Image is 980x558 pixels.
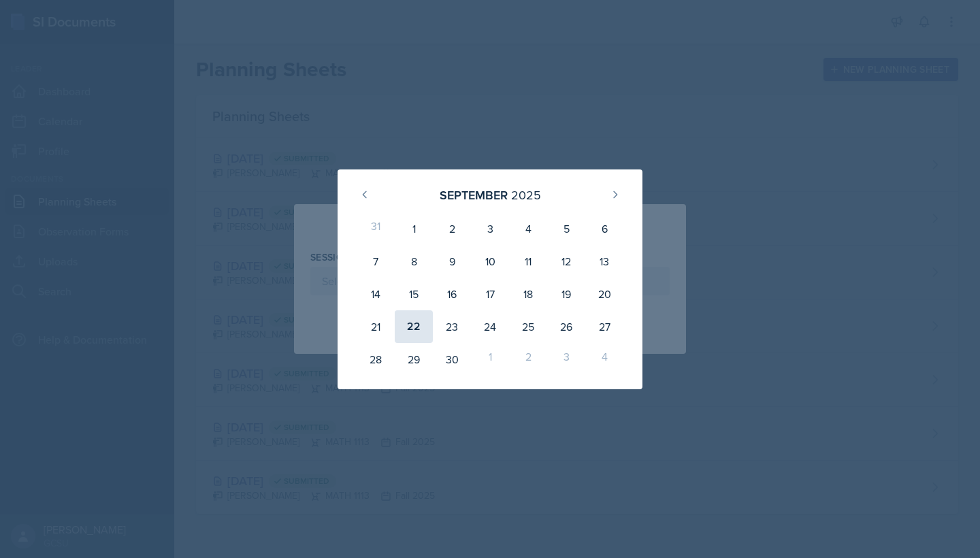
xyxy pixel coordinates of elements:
div: 12 [547,245,585,278]
div: 10 [471,245,509,278]
div: 29 [395,343,433,376]
div: 20 [585,278,623,310]
div: 4 [585,343,623,376]
div: 2 [433,212,471,245]
div: 30 [433,343,471,376]
div: 3 [547,343,585,376]
div: 24 [471,310,509,343]
div: 1 [471,343,509,376]
div: 19 [547,278,585,310]
div: 9 [433,245,471,278]
div: 28 [357,343,395,376]
div: 26 [547,310,585,343]
div: 25 [509,310,547,343]
div: 3 [471,212,509,245]
div: 2 [509,343,547,376]
div: September [440,186,508,204]
div: 8 [395,245,433,278]
div: 31 [357,212,395,245]
div: 27 [585,310,623,343]
div: 13 [585,245,623,278]
div: 15 [395,278,433,310]
div: 6 [585,212,623,245]
div: 14 [357,278,395,310]
div: 1 [395,212,433,245]
div: 7 [357,245,395,278]
div: 17 [471,278,509,310]
div: 22 [395,310,433,343]
div: 11 [509,245,547,278]
div: 18 [509,278,547,310]
div: 5 [547,212,585,245]
div: 23 [433,310,471,343]
div: 21 [357,310,395,343]
div: 2025 [511,186,541,204]
div: 16 [433,278,471,310]
div: 4 [509,212,547,245]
